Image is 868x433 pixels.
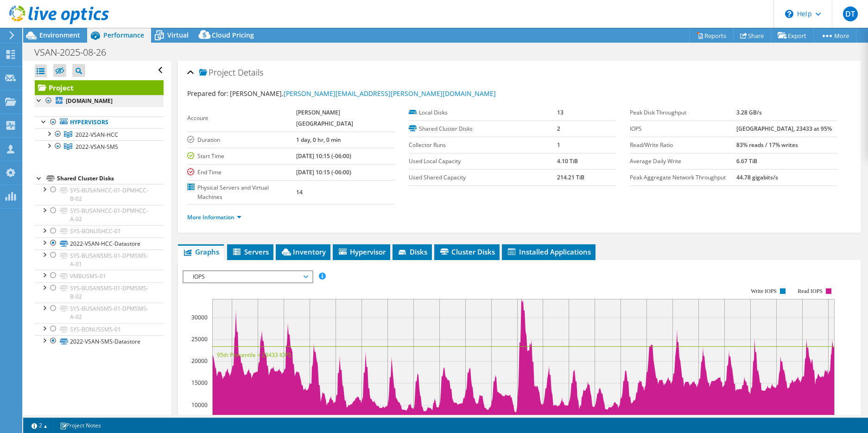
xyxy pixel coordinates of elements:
[733,28,771,43] a: Share
[35,335,164,347] a: 2022-VSAN-SMS-Datastore
[630,124,736,134] label: IOPS
[409,157,557,166] label: Used Local Capacity
[35,140,164,153] a: 2022-VSAN-SMS
[191,335,208,343] text: 25000
[280,247,326,256] span: Inventory
[397,247,427,256] span: Disks
[66,97,113,105] b: [DOMAIN_NAME]
[409,124,557,134] label: Shared Cluster Disks
[736,173,778,181] b: 44.78 gigabits/s
[238,67,263,78] span: Details
[30,47,120,57] h1: VSAN-2025-08-26
[798,288,823,294] text: Read IOPS
[187,114,296,123] label: Account
[187,213,241,221] a: More Information
[337,247,386,256] span: Hypervisor
[736,108,762,116] b: 3.28 GB/s
[439,247,495,256] span: Cluster Disks
[191,357,208,365] text: 20000
[557,108,564,116] b: 13
[35,205,164,225] a: SYS-BUSANHCC-01-DPMHCC-A-02
[736,125,832,133] b: [GEOGRAPHIC_DATA], 23433 at 95%
[409,108,557,117] label: Local Disks
[409,173,557,182] label: Used Shared Capacity
[35,282,164,303] a: SYS-BUSANSMS-01-DPMSMS-B-02
[35,249,164,270] a: SYS-BUSANSMS-01-DPMSMS-A-01
[736,141,798,149] b: 83% reads / 17% writes
[57,173,164,184] div: Shared Cluster Disks
[39,31,80,39] span: Environment
[296,188,303,196] b: 14
[35,80,164,95] a: Project
[689,28,734,43] a: Reports
[296,136,341,144] b: 1 day, 0 hr, 0 min
[630,173,736,182] label: Peak Aggregate Network Throughput
[35,95,164,107] a: [DOMAIN_NAME]
[785,10,793,18] svg: \n
[76,143,118,151] span: 2022-VSAN-SMS
[35,225,164,237] a: SYS-BONUSHCC-01
[35,237,164,249] a: 2022-VSAN-HCC-Datastore
[507,247,591,256] span: Installed Applications
[35,303,164,323] a: SYS-BUSANSMS-01-DPMSMS-A-02
[217,351,291,359] text: 95th Percentile = 23433 IOPS
[409,140,557,150] label: Collector Runs
[230,89,496,98] span: [PERSON_NAME],
[771,28,814,43] a: Export
[35,116,164,128] a: Hypervisors
[76,131,118,139] span: 2022-VSAN-HCC
[35,128,164,140] a: 2022-VSAN-HCC
[35,184,164,204] a: SYS-BUSANHCC-01-DPMHCC-B-02
[813,28,856,43] a: More
[199,68,235,77] span: Project
[296,152,351,160] b: [DATE] 10:15 (-06:00)
[191,379,208,387] text: 15000
[187,168,296,177] label: End Time
[630,140,736,150] label: Read/Write Ratio
[284,89,496,98] a: [PERSON_NAME][EMAIL_ADDRESS][PERSON_NAME][DOMAIN_NAME]
[296,108,353,127] b: [PERSON_NAME][GEOGRAPHIC_DATA]
[35,270,164,282] a: VMBUSMS-01
[630,157,736,166] label: Average Daily Write
[212,31,254,39] span: Cloud Pricing
[167,31,189,39] span: Virtual
[843,6,858,21] span: DT
[187,183,296,202] label: Physical Servers and Virtual Machines
[25,420,54,431] a: 2
[103,31,144,39] span: Performance
[232,247,269,256] span: Servers
[557,125,560,133] b: 2
[187,89,228,98] label: Prepared for:
[296,168,351,176] b: [DATE] 10:15 (-06:00)
[557,157,578,165] b: 4.10 TiB
[751,288,777,294] text: Write IOPS
[53,420,108,431] a: Project Notes
[557,173,584,181] b: 214.21 TiB
[188,271,307,282] span: IOPS
[187,152,296,161] label: Start Time
[35,323,164,335] a: SYS-BONUSSMS-01
[183,247,219,256] span: Graphs
[191,401,208,409] text: 10000
[736,157,757,165] b: 6.67 TiB
[187,135,296,145] label: Duration
[191,313,208,321] text: 30000
[630,108,736,117] label: Peak Disk Throughput
[557,141,560,149] b: 1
